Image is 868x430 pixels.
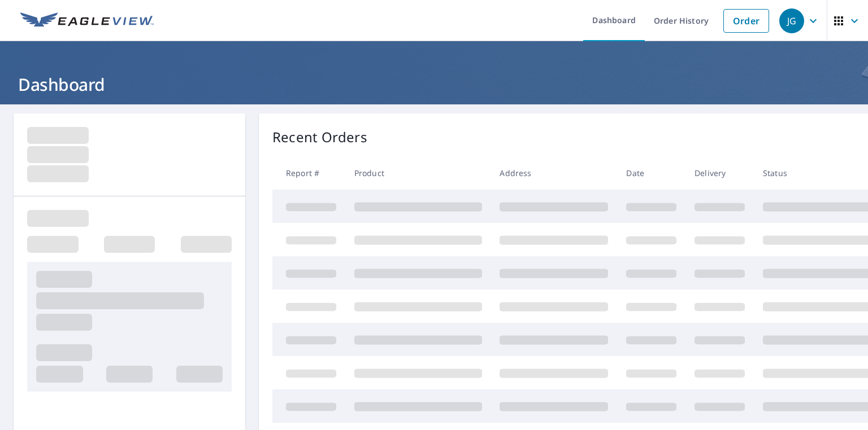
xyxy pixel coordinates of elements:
th: Date [617,156,685,190]
img: EV Logo [20,12,154,29]
p: Recent Orders [272,127,367,147]
h1: Dashboard [14,73,854,96]
th: Product [345,156,491,190]
a: Order [723,9,769,33]
div: JG [779,8,804,33]
th: Delivery [685,156,754,190]
th: Address [491,156,617,190]
th: Report # [272,156,345,190]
